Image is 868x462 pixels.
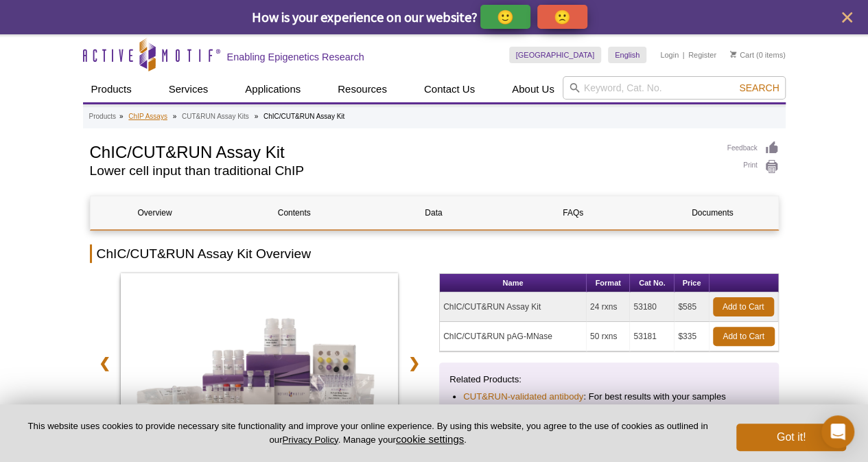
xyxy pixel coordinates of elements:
a: Add to Cart [713,297,774,316]
a: ❯ [399,347,429,379]
span: Search [739,82,779,93]
li: (0 items) [730,47,786,63]
a: Resources [329,76,395,102]
a: ChIP Assays [128,111,167,123]
h2: Enabling Epigenetics Research [227,51,364,63]
li: : For best results with your samples [463,390,755,404]
a: Register [688,50,716,60]
td: $585 [675,292,709,322]
a: ❮ [90,347,119,379]
a: English [608,47,646,63]
a: Documents [648,196,777,229]
th: Cat No. [630,274,675,292]
button: Search [735,82,783,94]
button: close [838,9,856,26]
button: cookie settings [396,433,464,445]
a: Contents [230,196,359,229]
td: 53180 [630,292,675,322]
td: 24 rxns [587,292,630,322]
a: [GEOGRAPHIC_DATA] [509,47,602,63]
th: Format [587,274,630,292]
a: About Us [504,76,563,102]
a: Data [369,196,498,229]
th: Name [440,274,587,292]
a: CUT&RUN Assay Kits [182,111,249,123]
h2: Lower cell input than traditional ChIP [90,165,714,177]
p: This website uses cookies to provide necessary site functionality and improve your online experie... [22,420,714,446]
a: Products [83,76,140,102]
a: Applications [237,76,309,102]
p: 🙁 [554,8,571,25]
h2: ChIC/CUT&RUN Assay Kit Overview [90,244,779,263]
td: ChIC/CUT&RUN pAG-MNase [440,322,587,351]
p: Related Products: [449,373,769,386]
input: Keyword, Cat. No. [563,76,786,100]
a: Feedback [727,141,779,156]
li: » [173,113,177,120]
a: Overview [91,196,220,229]
li: | [683,47,685,63]
p: 🙂 [497,8,514,25]
a: Add to Cart [713,327,775,346]
a: FAQs [508,196,637,229]
td: ChIC/CUT&RUN Assay Kit [440,292,587,322]
a: Print [727,159,779,174]
a: Login [660,50,679,60]
a: Services [161,76,217,102]
li: » [255,113,259,120]
a: Cart [730,50,754,60]
a: Products [89,111,116,123]
td: 50 rxns [587,322,630,351]
td: $335 [675,322,709,351]
td: 53181 [630,322,675,351]
span: How is your experience on our website? [252,8,478,25]
th: Price [675,274,709,292]
a: CUT&RUN-validated antibody [463,390,583,404]
img: Your Cart [730,51,736,58]
li: ChIC/CUT&RUN Assay Kit [263,113,344,120]
img: ChIC/CUT&RUN Assay Kit [121,273,399,459]
a: Privacy Policy [282,435,338,445]
div: Open Intercom Messenger [821,415,854,448]
h1: ChIC/CUT&RUN Assay Kit [90,141,714,161]
button: Got it! [736,424,846,451]
li: » [119,113,124,120]
a: Contact Us [416,76,483,102]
